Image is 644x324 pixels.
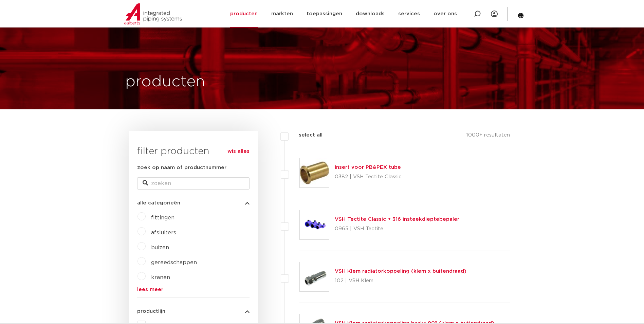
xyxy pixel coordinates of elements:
[137,287,250,292] a: lees meer
[137,145,250,158] h3: filter producten
[300,158,329,187] img: Thumbnail for Insert voor PB&PEX tube
[151,230,176,235] a: afsluiters
[300,210,329,239] img: Thumbnail for VSH Tectite Classic + 316 insteekdieptebepaler
[137,200,250,205] button: alle categorieën
[466,131,510,142] p: 1000+ resultaten
[335,275,466,286] p: 102 | VSH Klem
[335,217,459,222] a: VSH Tectite Classic + 316 insteekdieptebepaler
[335,269,466,274] a: VSH Klem radiatorkoppeling (klem x buitendraad)
[125,71,205,93] h1: producten
[137,309,165,314] span: productlijn
[335,172,402,182] p: 0382 | VSH Tectite Classic
[289,131,323,139] label: select all
[151,215,174,220] a: fittingen
[335,223,459,234] p: 0965 | VSH Tectite
[151,275,170,280] a: kranen
[137,200,180,205] span: alle categorieën
[151,260,197,265] a: gereedschappen
[335,165,401,170] a: Insert voor PB&PEX tube
[137,164,226,172] label: zoek op naam of productnummer
[227,147,250,156] a: wis alles
[137,177,250,190] input: zoeken
[137,309,250,314] button: productlijn
[300,262,329,291] img: Thumbnail for VSH Klem radiatorkoppeling (klem x buitendraad)
[151,245,169,250] a: buizen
